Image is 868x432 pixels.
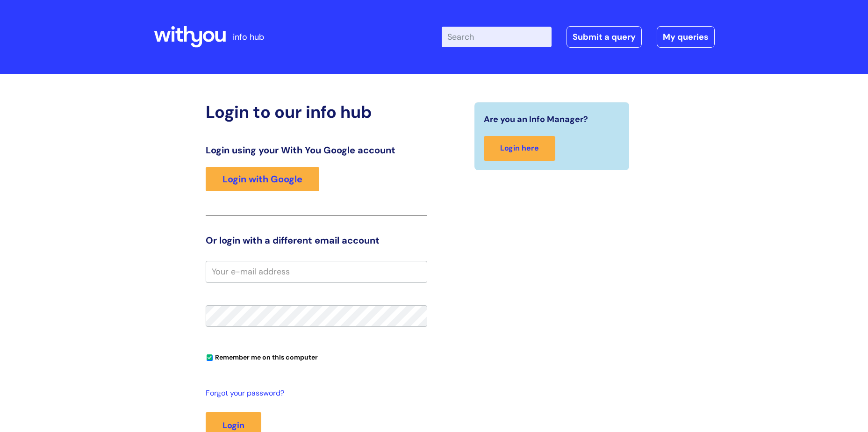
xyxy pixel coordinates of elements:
div: You can uncheck this option if you're logging in from a shared device [206,349,427,364]
input: Your e-mail address [206,261,427,282]
input: Search [442,27,552,47]
a: Login with Google [206,167,319,191]
a: Forgot your password? [206,387,423,400]
span: Are you an Info Manager? [484,112,588,127]
a: My queries [657,26,715,48]
p: info hub [233,29,264,44]
h3: Or login with a different email account [206,235,427,246]
a: Login here [484,136,555,161]
h3: Login using your With You Google account [206,144,427,156]
label: Remember me on this computer [206,351,318,361]
a: Submit a query [567,26,642,48]
h2: Login to our info hub [206,102,427,122]
input: Remember me on this computer [207,355,213,361]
